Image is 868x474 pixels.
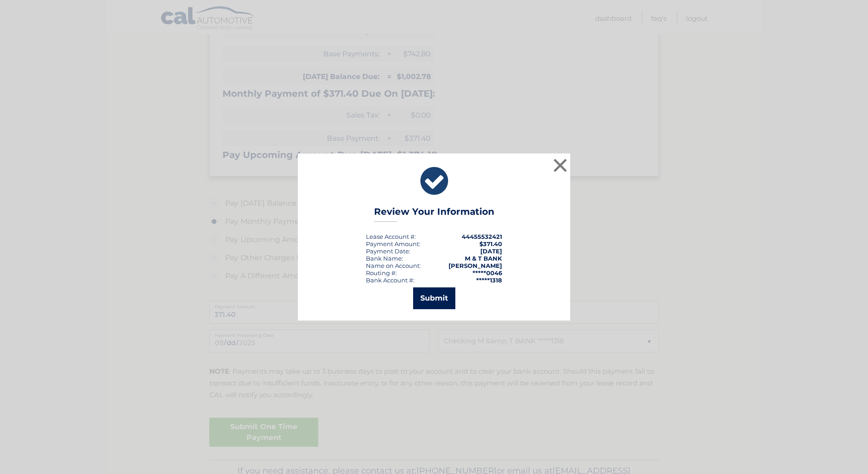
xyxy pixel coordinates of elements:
[366,247,410,255] div: :
[366,240,420,247] div: Payment Amount:
[480,247,502,255] span: [DATE]
[366,247,409,255] span: Payment Date
[413,287,455,309] button: Submit
[449,262,502,269] strong: [PERSON_NAME]
[462,233,502,240] strong: 44455532421
[366,255,403,262] div: Bank Name:
[366,262,421,269] div: Name on Account:
[374,206,494,222] h3: Review Your Information
[366,276,414,284] div: Bank Account #:
[479,240,502,247] span: $371.40
[551,156,569,174] button: ×
[465,255,502,262] strong: M & T BANK
[366,233,416,240] div: Lease Account #:
[366,269,397,276] div: Routing #:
